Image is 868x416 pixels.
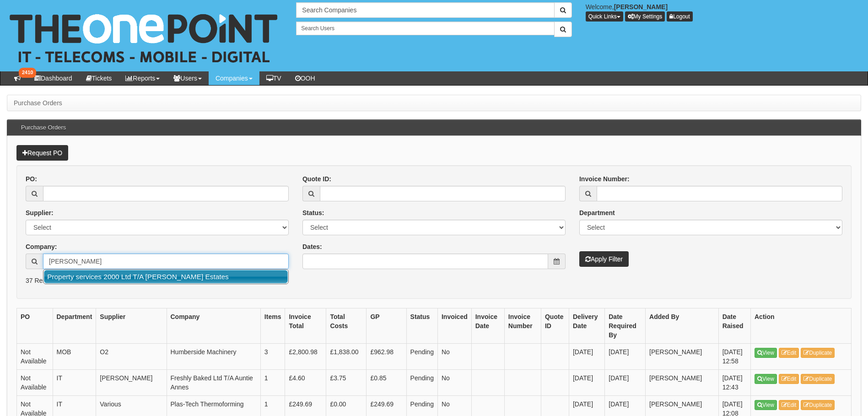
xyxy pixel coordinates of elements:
[801,374,835,384] a: Duplicate
[302,174,331,184] label: Quote ID:
[16,120,70,135] h3: Purchase Orders
[260,370,285,396] td: 1
[260,344,285,370] td: 3
[614,3,668,11] b: [PERSON_NAME]
[285,370,326,396] td: £4.60
[26,242,57,251] label: Company:
[755,400,777,410] a: View
[53,344,96,370] td: MOB
[209,71,259,85] a: Companies
[16,145,68,161] a: Request PO
[367,308,406,344] th: GP
[302,208,324,217] label: Status:
[296,2,554,18] input: Search Companies
[579,174,630,184] label: Invoice Number:
[579,2,868,22] div: Welcome,
[751,308,852,344] th: Action
[406,308,437,344] th: Status
[605,370,646,396] td: [DATE]
[779,348,799,358] a: Edit
[586,11,623,22] button: Quick Links
[801,400,835,410] a: Duplicate
[17,370,53,396] td: Not Available
[755,348,777,358] a: View
[167,370,260,396] td: Freshly Baked Ltd T/A Auntie Annes
[718,308,750,344] th: Date Raised
[437,308,471,344] th: Invoiced
[646,308,719,344] th: Added By
[579,208,615,217] label: Department
[302,242,322,251] label: Dates:
[167,308,260,344] th: Company
[296,22,554,35] input: Search Users
[27,71,79,85] a: Dashboard
[79,71,119,85] a: Tickets
[579,251,629,267] button: Apply Filter
[96,370,167,396] td: [PERSON_NAME]
[504,308,541,344] th: Invoice Number
[801,348,835,358] a: Duplicate
[541,308,569,344] th: Quote ID
[26,174,37,184] label: PO:
[53,308,96,344] th: Department
[44,270,288,283] a: Property services 2000 Ltd T/A [PERSON_NAME] Estates
[285,308,326,344] th: Invoice Total
[53,370,96,396] td: IT
[569,344,604,370] td: [DATE]
[326,308,367,344] th: Total Costs
[406,370,437,396] td: Pending
[667,11,693,22] a: Logout
[288,71,322,85] a: OOH
[17,308,53,344] th: PO
[718,370,750,396] td: [DATE] 12:43
[569,370,604,396] td: [DATE]
[326,370,367,396] td: £3.75
[17,344,53,370] td: Not Available
[119,71,167,85] a: Reports
[471,308,504,344] th: Invoice Date
[437,344,471,370] td: No
[779,374,799,384] a: Edit
[367,344,406,370] td: £962.98
[755,374,777,384] a: View
[779,400,799,410] a: Edit
[646,344,719,370] td: [PERSON_NAME]
[26,208,54,217] label: Supplier:
[569,308,604,344] th: Delivery Date
[26,276,842,285] p: 37 Results
[260,308,285,344] th: Items
[437,370,471,396] td: No
[96,308,167,344] th: Supplier
[646,370,719,396] td: [PERSON_NAME]
[367,370,406,396] td: £0.85
[259,71,288,85] a: TV
[605,308,646,344] th: Date Required By
[96,344,167,370] td: O2
[326,344,367,370] td: £1,838.00
[19,68,36,78] span: 2410
[718,344,750,370] td: [DATE] 12:58
[14,98,62,108] li: Purchase Orders
[406,344,437,370] td: Pending
[285,344,326,370] td: £2,800.98
[625,11,665,22] a: My Settings
[167,344,260,370] td: Humberside Machinery
[605,344,646,370] td: [DATE]
[167,71,209,85] a: Users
